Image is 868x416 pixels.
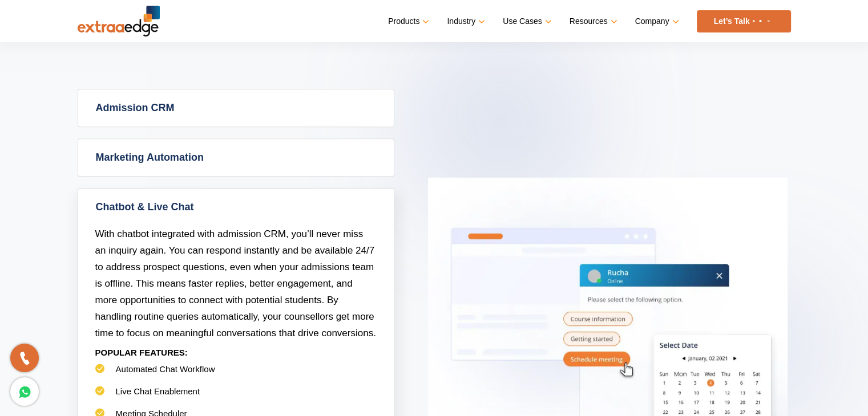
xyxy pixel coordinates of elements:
a: Admission CRM [78,89,394,127]
span: With chatbot integrated with admission CRM, you’ll never miss an inquiry again. You can respond i... [95,229,376,338]
a: Marketing Automation [78,139,394,176]
li: Automated Chat Workflow [95,364,377,386]
a: Products [388,13,427,30]
a: Chatbot & Live Chat [78,189,394,226]
a: Resources [570,13,615,30]
h2: Powerful with simplicity [78,16,791,89]
p: POPULAR FEATURES: [95,341,377,364]
li: Live Chat Enablement [95,386,377,408]
a: Industry [447,13,483,30]
a: Company [635,13,677,30]
a: Use Cases [503,13,549,30]
a: Let’s Talk [697,10,791,32]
